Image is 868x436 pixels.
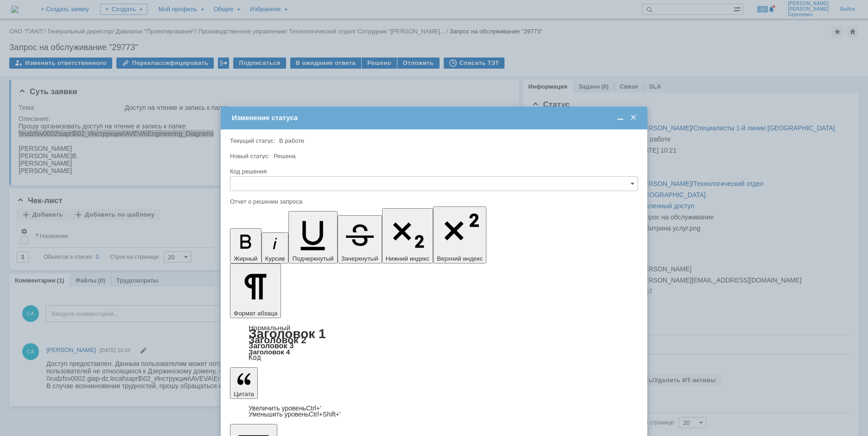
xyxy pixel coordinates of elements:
a: Нормальный [249,324,290,332]
span: Нижний индекс [386,255,430,262]
div: Код решения [230,168,636,174]
div: Отчет о решении запроса [230,199,636,205]
button: Зачеркнутый [338,215,382,263]
button: Подчеркнутый [288,211,337,263]
span: Зачеркнутый [341,255,378,262]
a: Increase [249,404,321,412]
button: Цитата [230,367,258,399]
span: Подчеркнутый [292,255,333,262]
a: Заголовок 1 [249,327,326,341]
a: Заголовок 3 [249,341,294,350]
div: Изменение статуса [232,114,638,122]
span: Решена [274,153,295,160]
span: Цитата [234,391,254,398]
span: Ctrl+' [306,404,321,412]
button: Курсив [262,232,289,263]
span: Формат абзаца [234,310,277,317]
label: Новый статус: [230,153,270,160]
label: Текущий статус: [230,137,275,144]
button: Формат абзаца [230,263,281,318]
button: Жирный [230,228,262,263]
span: Свернуть (Ctrl + M) [616,114,625,122]
div: Цитата [230,405,638,417]
span: Верхний индекс [437,255,483,262]
a: Заголовок 2 [249,334,306,345]
span: В работе [279,137,304,144]
span: Жирный [234,255,258,262]
a: Код [249,353,261,362]
a: Заголовок 4 [249,348,290,356]
button: Верхний индекс [433,206,486,263]
a: Decrease [249,410,341,418]
span: Курсив [265,255,285,262]
span: Ctrl+Shift+' [309,410,341,418]
div: Формат абзаца [230,325,638,361]
button: Нижний индекс [382,208,434,263]
span: Закрыть [629,114,638,122]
